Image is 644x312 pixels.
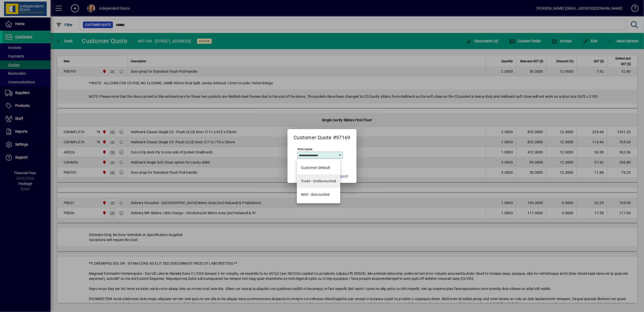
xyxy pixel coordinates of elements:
mat-option: Nett - discounted [297,188,340,201]
span: Customer Default [301,165,330,170]
div: Trade - Undiscounted [301,179,336,184]
mat-option: Trade - Undiscounted [297,174,340,188]
h2: Customer Quote #97169 [288,129,356,142]
mat-label: Print Quote [298,147,312,151]
div: Nett - discounted [301,192,329,197]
